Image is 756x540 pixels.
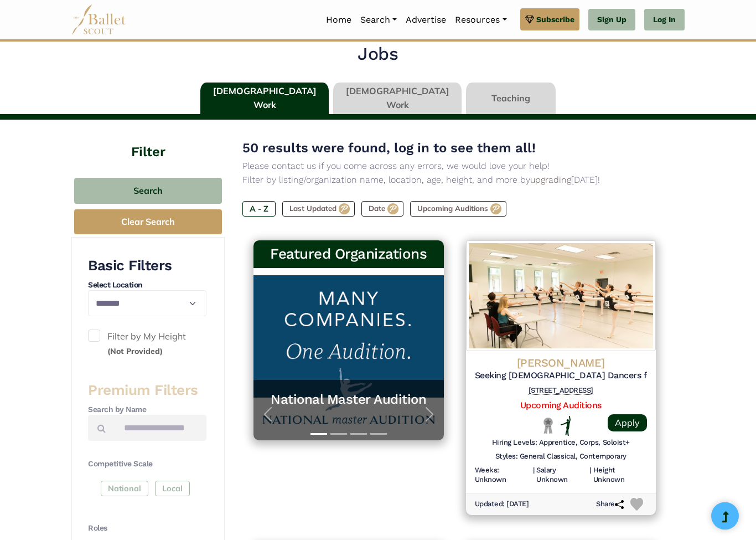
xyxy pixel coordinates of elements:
[265,392,433,409] a: National Master Audition
[310,428,327,441] button: Slide 1
[88,382,206,400] h3: Premium Filters
[495,452,626,462] h6: Styles: General Classical, Contemporary
[88,459,206,470] h4: Competitive Scale
[466,241,656,352] img: Logo
[361,202,403,217] label: Date
[533,466,535,485] h6: |
[242,141,536,156] span: 50 results were found, log in to see them all!
[282,202,355,217] label: Last Updated
[88,330,206,358] label: Filter by My Height
[71,120,225,162] h4: Filter
[107,347,163,357] small: (Not Provided)
[520,8,579,30] a: Subscribe
[593,466,647,485] h6: Height Unknown
[475,371,648,382] h5: Seeking [DEMOGRAPHIC_DATA] Dancers for the [DATE]-[DATE] Season
[608,415,647,432] a: Apply
[331,83,464,115] li: [DEMOGRAPHIC_DATA] Work
[525,13,534,25] img: gem.svg
[536,466,587,485] h6: Salary Unknown
[561,416,571,436] img: Flat
[356,8,401,32] a: Search
[330,428,347,441] button: Slide 2
[492,439,630,448] h6: Hiring Levels: Apprentice, Corps, Soloist+
[630,498,643,511] img: Heart
[536,13,574,25] span: Subscribe
[88,405,206,416] h4: Search by Name
[475,356,648,371] h4: [PERSON_NAME]
[74,178,222,204] button: Search
[410,202,506,217] label: Upcoming Auditions
[242,173,667,188] p: Filter by listing/organization name, location, age, height, and more by [DATE]!
[520,400,602,411] a: Upcoming Auditions
[350,428,367,441] button: Slide 3
[198,83,331,115] li: [DEMOGRAPHIC_DATA] Work
[530,175,571,186] a: upgrading
[401,8,451,32] a: Advertise
[88,523,206,534] h4: Roles
[541,418,555,435] img: Local
[475,500,529,510] h6: Updated: [DATE]
[242,202,276,217] label: A - Z
[589,466,591,485] h6: |
[260,20,496,66] h2: Search Ballet and Dance Jobs
[242,160,667,174] p: Please contact us if you come across any errors, we would love your help!
[644,9,685,31] a: Log In
[596,500,624,510] h6: Share
[74,210,222,235] button: Clear Search
[464,83,558,115] li: Teaching
[370,428,387,441] button: Slide 4
[88,257,206,276] h3: Basic Filters
[475,466,531,485] h6: Weeks: Unknown
[88,280,206,291] h4: Select Location
[115,415,206,441] input: Search by names...
[451,8,511,32] a: Resources
[322,8,356,32] a: Home
[262,245,435,264] h3: Featured Organizations
[588,9,635,31] a: Sign Up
